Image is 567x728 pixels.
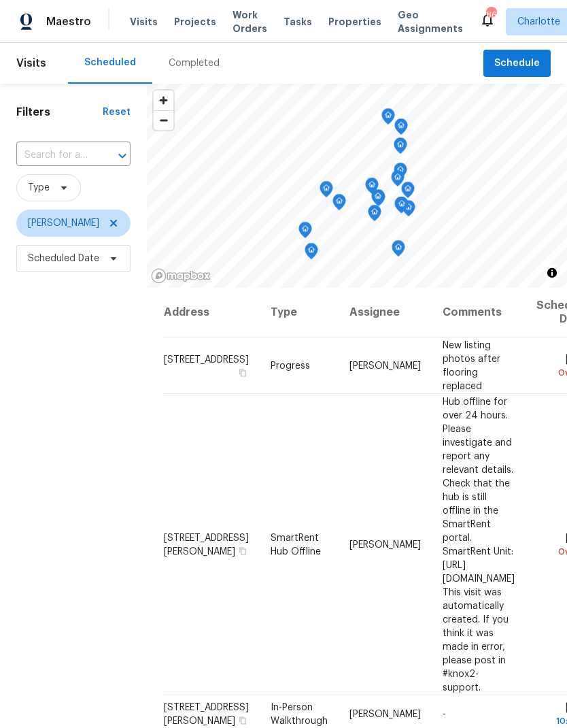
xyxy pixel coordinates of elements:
div: Map marker [305,243,318,264]
span: [PERSON_NAME] [28,216,99,230]
span: Geo Assignments [398,8,463,35]
div: Completed [169,56,220,70]
input: Search for an address... [16,145,92,166]
div: Map marker [298,222,312,243]
button: Open [113,146,132,165]
span: In-Person Walkthrough [271,703,328,726]
div: Map marker [381,108,395,129]
div: Scheduled [84,56,136,69]
button: Toggle attribution [544,265,560,281]
a: Mapbox homepage [151,268,211,284]
div: Map marker [332,194,346,215]
span: Visits [130,15,158,29]
div: Map marker [401,182,415,203]
span: Charlotte [517,15,560,29]
div: Map marker [394,163,407,184]
div: Map marker [395,197,409,218]
span: Maestro [46,15,91,29]
div: Map marker [365,178,379,199]
span: [PERSON_NAME] [349,540,421,549]
span: [PERSON_NAME] [349,361,421,370]
th: Assignee [339,288,432,337]
span: Properties [328,15,381,29]
span: Zoom out [154,111,173,130]
div: Map marker [320,181,333,202]
span: [STREET_ADDRESS] [164,354,249,364]
span: New listing photos after flooring replaced [443,340,500,391]
span: Tasks [283,17,312,27]
div: 86 [486,8,496,22]
div: Map marker [394,118,408,139]
div: Map marker [394,197,408,218]
span: Projects [174,15,216,29]
span: Hub offline for over 24 hours. Please investigate and report any relevant details. Check that the... [443,397,515,692]
div: Reset [103,105,131,119]
span: Progress [271,361,310,370]
span: Type [28,181,50,195]
span: Toggle attribution [548,265,556,280]
div: Map marker [392,240,405,261]
th: Address [163,288,260,337]
span: [STREET_ADDRESS][PERSON_NAME] [164,703,249,726]
span: Schedule [494,55,540,72]
button: Schedule [483,50,551,78]
span: Work Orders [233,8,267,35]
button: Zoom in [154,90,173,110]
button: Zoom out [154,110,173,130]
div: Map marker [391,170,405,191]
div: Map marker [402,200,415,221]
div: Map marker [394,137,407,159]
div: Map marker [371,189,385,210]
button: Copy Address [237,544,249,557]
span: - [443,710,446,719]
span: SmartRent Hub Offline [271,533,321,556]
span: Scheduled Date [28,252,99,265]
h1: Filters [16,105,103,119]
th: Type [260,288,339,337]
button: Copy Address [237,366,249,378]
span: [PERSON_NAME] [349,710,421,719]
span: Visits [16,48,46,78]
div: Map marker [368,205,381,226]
th: Comments [432,288,526,337]
span: [STREET_ADDRESS][PERSON_NAME] [164,533,249,556]
button: Copy Address [237,714,249,727]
